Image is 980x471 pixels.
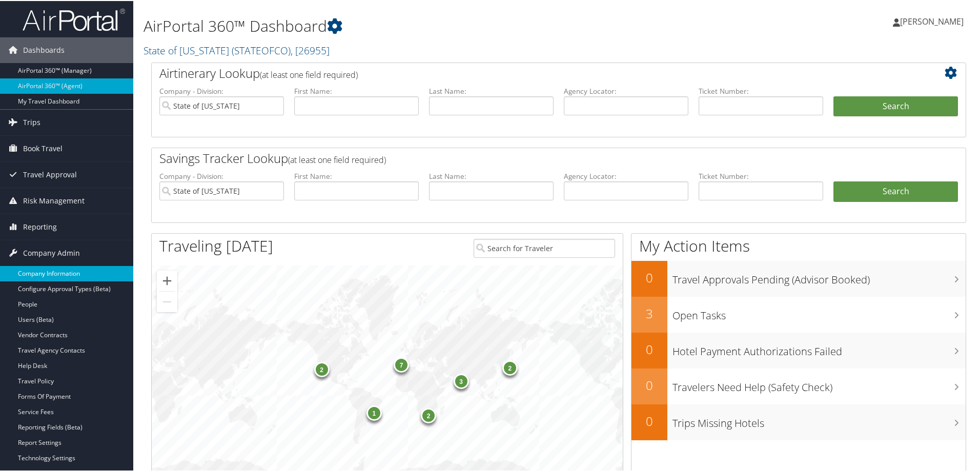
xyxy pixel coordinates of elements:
span: (at least one field required) [288,153,386,165]
span: Company Admin [23,239,80,265]
span: Book Travel [23,135,63,160]
a: 0Travel Approvals Pending (Advisor Booked) [631,260,966,296]
span: (at least one field required) [260,68,358,79]
div: 1 [366,404,382,420]
span: Risk Management [23,187,85,213]
a: 3Open Tasks [631,296,966,332]
span: Travel Approval [23,161,77,187]
label: Last Name: [429,85,554,95]
h2: 0 [631,412,667,429]
span: Dashboards [23,36,65,62]
button: Zoom in [157,270,177,290]
label: First Name: [294,85,419,95]
div: 2 [502,359,517,375]
button: Zoom out [157,291,177,311]
div: 2 [314,361,329,376]
h2: Savings Tracker Lookup [159,149,890,166]
h1: AirPortal 360™ Dashboard [144,14,697,36]
h3: Travelers Need Help (Safety Check) [672,374,966,394]
span: , [ 26955 ] [291,43,330,56]
label: Company - Division: [159,170,284,180]
span: ( STATEOFCO ) [232,43,291,56]
h2: 0 [631,376,667,393]
h3: Travel Approvals Pending (Advisor Booked) [672,267,966,286]
h3: Trips Missing Hotels [672,410,966,429]
a: 0Hotel Payment Authorizations Failed [631,332,966,367]
div: 2 [421,407,436,422]
div: 7 [394,356,409,372]
a: 0Trips Missing Hotels [631,403,966,439]
a: [PERSON_NAME] [893,5,974,36]
label: Ticket Number: [699,85,823,95]
label: Agency Locator: [564,170,688,180]
button: Search [833,95,958,116]
label: First Name: [294,170,419,180]
label: Ticket Number: [699,170,823,180]
h2: Airtinerary Lookup [159,64,890,81]
a: State of [US_STATE] [144,43,330,56]
span: [PERSON_NAME] [900,15,964,26]
img: airportal-logo.png [23,7,125,31]
h1: Traveling [DATE] [159,234,273,256]
span: Trips [23,109,40,134]
div: 3 [453,373,468,388]
input: Search for Traveler [474,238,615,257]
a: Search [833,180,958,201]
label: Agency Locator: [564,85,688,95]
h3: Hotel Payment Authorizations Failed [672,338,966,358]
label: Last Name: [429,170,554,180]
h1: My Action Items [631,234,966,256]
span: Reporting [23,213,57,239]
label: Company - Division: [159,85,284,95]
a: 0Travelers Need Help (Safety Check) [631,367,966,403]
h2: 3 [631,304,667,321]
h3: Open Tasks [672,302,966,322]
h2: 0 [631,340,667,357]
h2: 0 [631,268,667,285]
input: search accounts [159,180,284,199]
